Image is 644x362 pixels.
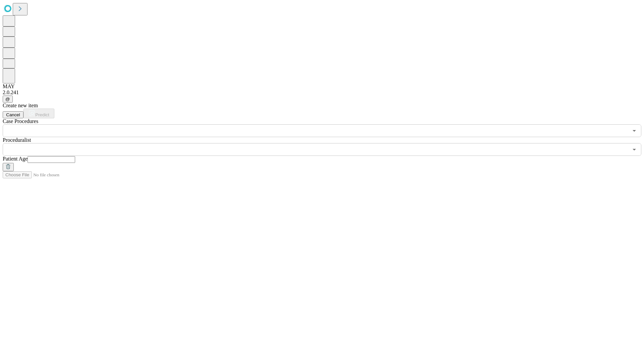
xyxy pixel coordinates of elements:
[23,109,54,118] button: Predict
[3,103,38,108] span: Create new item
[3,111,23,118] button: Cancel
[5,97,10,102] span: @
[3,89,641,96] div: 2.0.241
[35,112,49,117] span: Predict
[3,96,13,103] button: @
[3,137,31,143] span: Proceduralist
[6,112,20,117] span: Cancel
[3,83,641,89] div: MAY
[3,118,38,124] span: Scheduled Procedure
[3,156,28,162] span: Patient Age
[630,126,639,135] button: Open
[630,145,639,154] button: Open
